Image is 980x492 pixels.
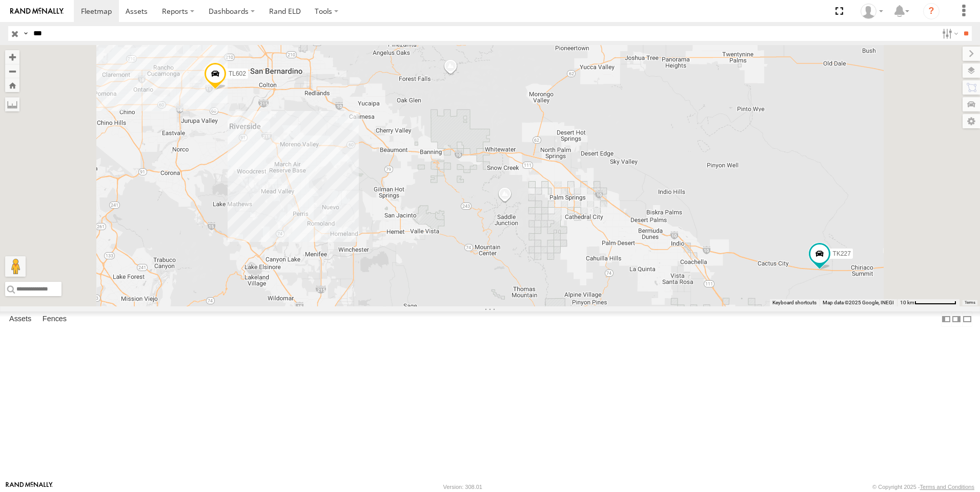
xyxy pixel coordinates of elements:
button: Map Scale: 10 km per 78 pixels [897,299,959,306]
i: ? [923,3,940,19]
span: TL602 [229,70,246,77]
label: Measure [5,97,19,111]
button: Zoom out [5,64,19,78]
label: Search Query [22,26,30,41]
button: Keyboard shortcuts [772,299,816,306]
label: Dock Summary Table to the Left [941,311,951,326]
label: Fences [37,312,72,326]
button: Drag Pegman onto the map to open Street View [5,256,26,277]
label: Hide Summary Table [962,311,972,326]
button: Zoom Home [5,78,19,92]
a: Visit our Website [6,482,53,492]
span: 10 km [900,300,914,305]
img: rand-logo.svg [10,8,64,15]
label: Dock Summary Table to the Right [951,311,962,326]
div: © Copyright 2025 - [872,484,974,490]
button: Zoom in [5,50,19,64]
label: Assets [4,312,36,326]
label: Search Filter Options [938,26,960,41]
span: TK227 [833,250,851,257]
label: Map Settings [963,114,980,128]
div: Norma Casillas [857,4,887,19]
span: Map data ©2025 Google, INEGI [823,300,894,305]
div: Version: 308.01 [443,484,482,490]
a: Terms and Conditions [920,484,974,490]
a: Terms (opens in new tab) [965,301,975,305]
